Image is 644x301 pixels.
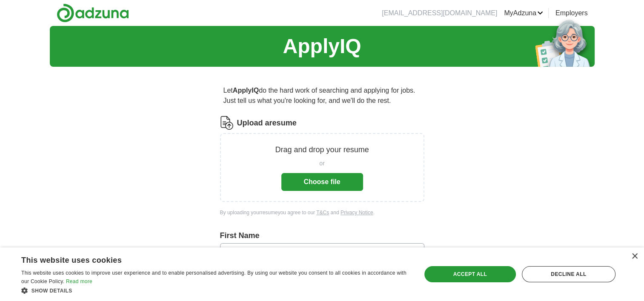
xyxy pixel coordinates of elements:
[57,3,129,23] img: Adzuna logo
[66,278,92,284] a: Read more, opens a new window
[316,210,329,216] a: T&Cs
[504,8,543,18] a: MyAdzuna
[275,144,369,156] p: Drag and drop your resume
[424,266,516,282] div: Accept all
[631,253,638,260] div: Close
[21,270,406,284] span: This website uses cookies to improve user experience and to enable personalised advertising. By u...
[283,31,361,62] h1: ApplyIQ
[220,82,424,109] p: Let do the hard work of searching and applying for jobs. Just tell us what you're looking for, an...
[281,173,363,191] button: Choose file
[233,87,259,94] strong: ApplyIQ
[237,117,297,129] label: Upload a resume
[319,159,324,168] span: or
[341,210,373,216] a: Privacy Notice
[220,209,424,216] div: By uploading your resume you agree to our and .
[522,266,615,282] div: Decline all
[31,288,72,294] span: Show details
[382,8,497,18] li: [EMAIL_ADDRESS][DOMAIN_NAME]
[220,116,234,130] img: CV Icon
[21,286,409,295] div: Show details
[220,230,424,241] label: First Name
[21,253,388,265] div: This website uses cookies
[555,8,588,18] a: Employers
